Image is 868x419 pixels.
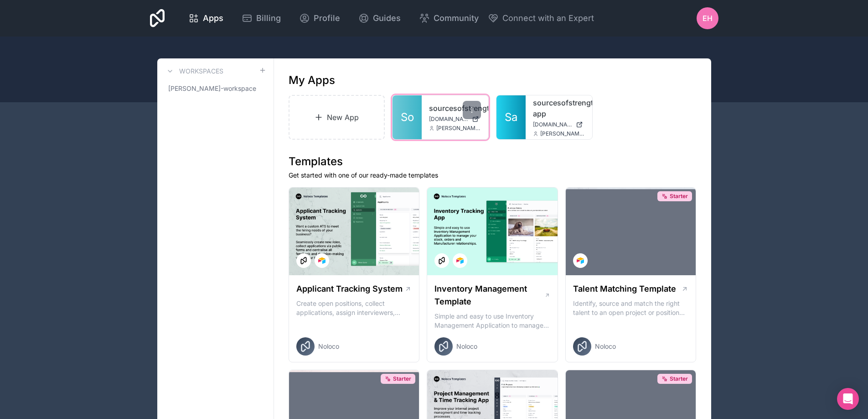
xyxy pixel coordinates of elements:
[488,12,594,25] button: Connect with an Expert
[256,12,281,25] span: Billing
[837,388,859,410] div: Open Intercom Messenger
[401,110,414,125] span: So
[393,95,422,139] a: So
[429,115,468,123] span: [DOMAIN_NAME]
[505,110,517,125] span: Sa
[502,12,594,25] span: Connect with an Expert
[533,121,585,128] a: [DOMAIN_NAME]
[670,375,688,382] span: Starter
[168,84,256,93] span: [PERSON_NAME]-workspace
[314,12,340,25] span: Profile
[573,283,676,295] h1: Talent Matching Template
[540,130,585,137] span: [PERSON_NAME][EMAIL_ADDRESS][DOMAIN_NAME]
[296,299,412,317] p: Create open positions, collect applications, assign interviewers, centralise candidate feedback a...
[703,13,713,24] span: EH
[456,257,464,264] img: Airtable Logo
[234,8,288,28] a: Billing
[318,342,339,351] span: Noloco
[434,283,544,308] h1: Inventory Management Template
[289,95,385,140] a: New App
[456,342,477,351] span: Noloco
[165,66,223,77] a: Workspaces
[436,125,481,132] span: [PERSON_NAME][EMAIL_ADDRESS][DOMAIN_NAME]
[373,12,401,25] span: Guides
[393,375,411,382] span: Starter
[179,67,223,76] h3: Workspaces
[533,97,585,119] a: sourcesofstrength-app
[573,299,689,317] p: Identify, source and match the right talent to an open project or position with our Talent Matchi...
[289,154,697,169] h1: Templates
[289,171,697,180] p: Get started with one of our ready-made templates
[429,115,481,123] a: [DOMAIN_NAME]
[533,121,572,128] span: [DOMAIN_NAME]
[296,283,403,295] h1: Applicant Tracking System
[412,8,486,28] a: Community
[434,312,550,330] p: Simple and easy to use Inventory Management Application to manage your stock, orders and Manufact...
[203,12,223,25] span: Apps
[496,95,526,139] a: Sa
[165,80,266,97] a: [PERSON_NAME]-workspace
[670,193,688,200] span: Starter
[434,12,479,25] span: Community
[292,8,347,28] a: Profile
[289,73,335,88] h1: My Apps
[351,8,408,28] a: Guides
[577,257,584,264] img: Airtable Logo
[595,342,616,351] span: Noloco
[318,257,325,264] img: Airtable Logo
[181,8,231,28] a: Apps
[429,103,481,114] a: sourcesofstrength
